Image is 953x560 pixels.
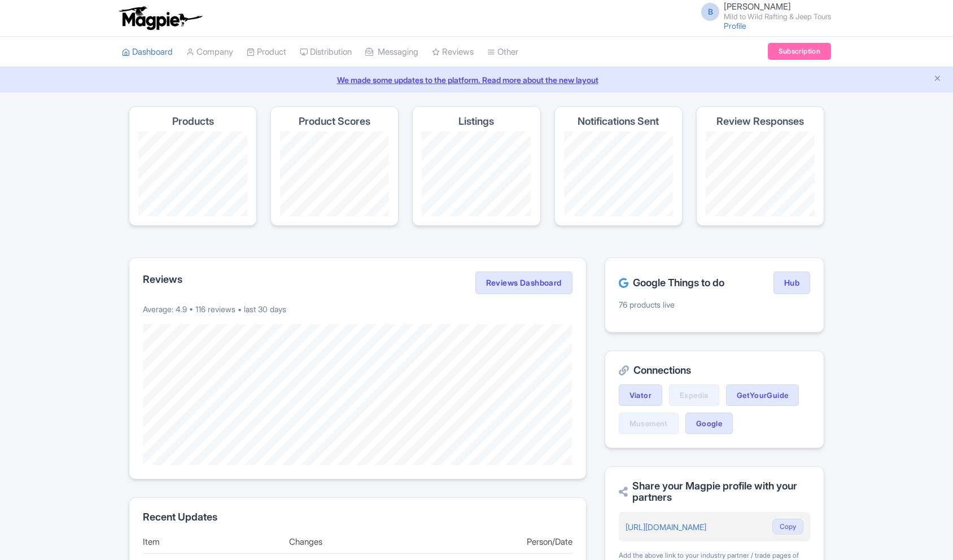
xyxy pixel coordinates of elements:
a: Reviews [432,37,474,68]
h4: Listings [458,116,494,127]
span: [PERSON_NAME] [724,1,791,12]
div: Person/Date [435,536,572,549]
button: Copy [772,519,803,535]
button: Close announcement [933,73,942,86]
a: Other [487,37,518,68]
h4: Products [172,116,214,127]
small: Mild to Wild Rafting & Jeep Tours [724,13,831,20]
a: Product [247,37,286,68]
h2: Google Things to do [619,277,724,288]
a: Hub [773,272,810,294]
img: logo-ab69f6fb50320c5b225c76a69d11143b.png [116,6,204,30]
a: Reviews Dashboard [475,272,572,294]
div: Changes [289,536,426,549]
h2: Reviews [143,274,182,285]
p: 76 products live [619,299,810,310]
h2: Recent Updates [143,511,572,523]
h4: Notifications Sent [578,116,659,127]
h4: Product Scores [299,116,370,127]
p: Average: 4.9 • 116 reviews • last 30 days [143,303,572,315]
span: B [701,3,719,21]
a: Musement [619,413,679,434]
a: Viator [619,384,662,406]
a: We made some updates to the platform. Read more about the new layout [7,74,946,86]
a: Company [186,37,233,68]
a: [URL][DOMAIN_NAME] [626,522,706,532]
a: GetYourGuide [726,384,799,406]
a: Google [685,413,733,434]
h4: Review Responses [716,116,804,127]
a: Dashboard [122,37,173,68]
a: Profile [724,21,746,30]
h2: Share your Magpie profile with your partners [619,480,810,503]
div: Item [143,536,280,549]
a: Expedia [669,384,719,406]
a: Messaging [365,37,418,68]
a: B [PERSON_NAME] Mild to Wild Rafting & Jeep Tours [694,2,831,20]
h2: Connections [619,365,810,376]
a: Subscription [768,43,831,60]
a: Distribution [300,37,352,68]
